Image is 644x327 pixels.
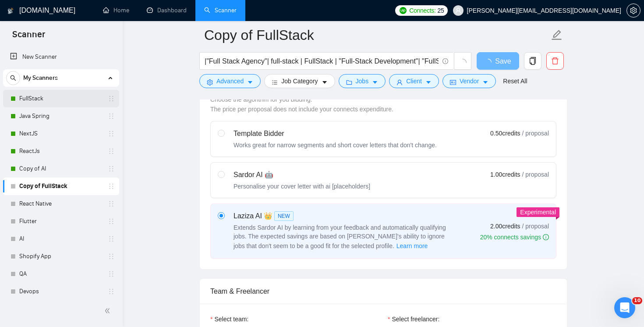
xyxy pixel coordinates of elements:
[524,52,541,70] button: copy
[406,76,422,86] span: Client
[19,230,103,248] a: AI
[199,74,261,88] button: settingAdvancedcaret-down
[372,79,378,85] span: caret-down
[108,113,115,120] span: holder
[490,170,520,179] span: 1.00 credits
[108,270,115,277] span: holder
[522,222,549,231] span: / proposal
[19,142,103,160] a: ReactJs
[522,129,549,138] span: / proposal
[108,218,115,225] span: holder
[614,297,635,318] iframe: Intercom live chat
[108,183,115,190] span: holder
[396,79,403,85] span: user
[455,7,461,14] span: user
[216,76,244,86] span: Advanced
[108,253,115,260] span: holder
[210,279,556,304] div: Team & Freelancer
[626,7,640,14] a: setting
[264,211,272,221] span: 👑
[19,160,103,178] a: Copy of AI
[19,90,103,107] a: FullStack
[460,76,479,86] span: Vendor
[281,76,318,86] span: Job Category
[108,235,115,242] span: holder
[389,74,439,88] button: userClientcaret-down
[19,107,103,125] a: Java Spring
[108,165,115,172] span: holder
[450,79,456,85] span: idcard
[438,6,444,15] span: 25
[234,182,370,191] div: Personalise your cover letter with ai [placeholders]
[108,95,115,102] span: holder
[480,233,549,242] div: 20% connects savings
[409,6,435,15] span: Connects:
[19,283,103,300] a: Devops
[247,79,253,85] span: caret-down
[205,56,439,67] input: Search Freelance Jobs...
[442,74,496,88] button: idcardVendorcaret-down
[274,211,294,221] span: NEW
[425,79,432,85] span: caret-down
[210,96,393,113] span: Choose the algorithm for you bidding. The price per proposal does not include your connects expen...
[234,141,437,149] div: Works great for narrow segments and short cover letters that don't change.
[503,76,527,86] a: Reset All
[3,48,119,66] li: New Scanner
[356,76,369,86] span: Jobs
[551,29,563,41] span: edit
[7,75,20,81] span: search
[204,7,237,14] a: searchScanner
[272,79,278,85] span: bars
[104,306,113,315] span: double-left
[234,128,437,139] div: Template Bidder
[103,7,129,14] a: homeHome
[388,314,439,324] label: Select freelancer:
[204,24,549,46] input: Scanner name...
[522,170,549,179] span: / proposal
[7,4,14,18] img: logo
[19,178,103,195] a: Copy of FullStack
[482,79,488,85] span: caret-down
[477,52,519,70] button: Save
[627,7,640,14] span: setting
[210,314,248,324] label: Select team:
[485,59,495,66] span: loading
[396,241,428,251] button: Laziza AI NEWExtends Sardor AI by learning from your feedback and automatically qualifying jobs. ...
[23,69,58,87] span: My Scanners
[490,128,520,138] span: 0.50 credits
[346,79,352,85] span: folder
[234,224,446,249] span: Extends Sardor AI by learning from your feedback and automatically qualifying jobs. The expected ...
[264,74,335,88] button: barsJob Categorycaret-down
[5,28,52,46] span: Scanner
[632,297,642,304] span: 10
[108,130,115,137] span: holder
[108,200,115,207] span: holder
[108,288,115,295] span: holder
[19,213,103,230] a: Flutter
[234,170,370,180] div: Sardor AI 🤖
[547,57,563,65] span: delete
[19,195,103,213] a: React Native
[19,125,103,142] a: NextJS
[234,211,453,221] div: Laziza AI
[520,209,556,216] span: Experimental
[322,79,328,85] span: caret-down
[396,241,428,251] span: Learn more
[10,48,112,66] a: New Scanner
[207,79,213,85] span: setting
[626,4,640,18] button: setting
[543,234,549,240] span: info-circle
[490,221,520,231] span: 2.00 credits
[400,7,407,14] img: upwork-logo.png
[147,7,187,14] a: dashboardDashboard
[524,57,541,65] span: copy
[339,74,386,88] button: folderJobscaret-down
[108,148,115,155] span: holder
[19,265,103,283] a: QA
[459,59,467,67] span: loading
[6,71,20,85] button: search
[442,58,448,64] span: info-circle
[495,56,511,67] span: Save
[19,248,103,265] a: Shopify App
[546,52,564,70] button: delete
